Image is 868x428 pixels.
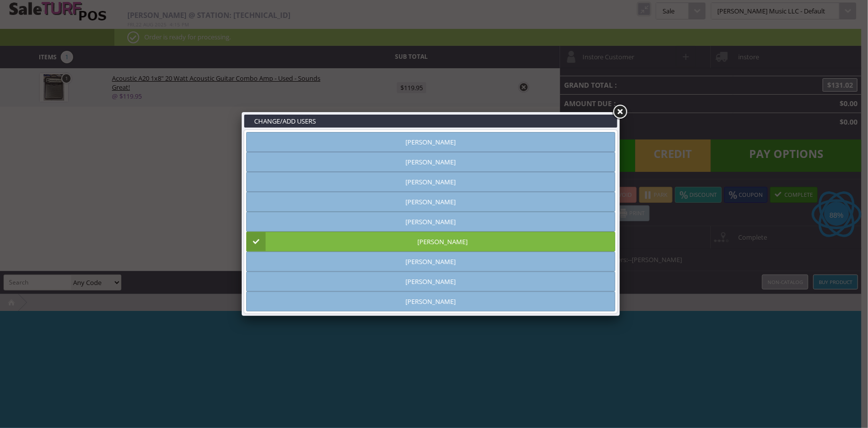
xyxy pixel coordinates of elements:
a: [PERSON_NAME] [246,252,615,272]
a: Close [611,103,629,121]
a: [PERSON_NAME] [246,272,615,291]
a: [PERSON_NAME] [246,172,615,192]
a: [PERSON_NAME] [246,232,615,252]
a: [PERSON_NAME] [246,132,615,152]
a: [PERSON_NAME] [246,212,615,232]
a: [PERSON_NAME] [246,192,615,212]
a: [PERSON_NAME] [246,291,615,311]
a: [PERSON_NAME] [246,152,615,172]
h3: CHANGE/ADD USERS [244,115,617,128]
